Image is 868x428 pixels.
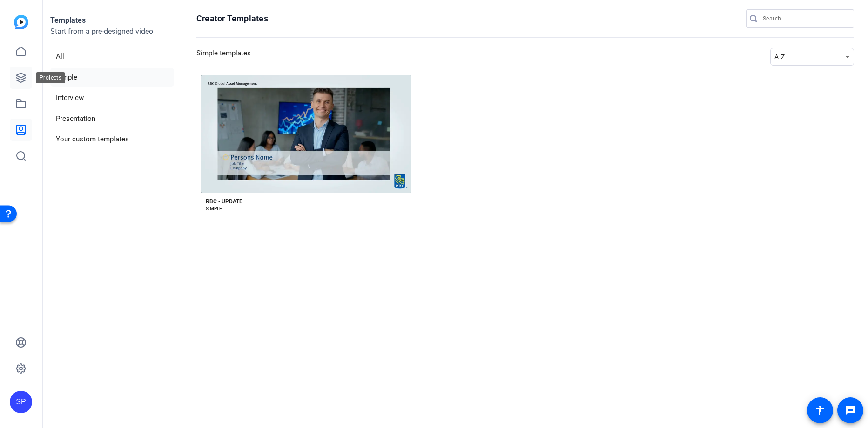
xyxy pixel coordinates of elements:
li: Presentation [50,109,174,128]
h1: Creator Templates [196,13,268,24]
p: Start from a pre-designed video [50,26,174,45]
img: blue-gradient.svg [14,15,28,29]
strong: Templates [50,16,86,25]
button: Template image [201,75,411,193]
div: SP [10,391,32,413]
li: Interview [50,88,174,107]
mat-icon: message [845,405,856,416]
li: Your custom templates [50,130,174,149]
span: A-Z [774,53,785,60]
input: Search [763,13,847,24]
div: Projects [36,72,65,83]
div: RBC - UPDATE [206,198,242,205]
li: Simple [50,68,174,87]
li: All [50,47,174,66]
div: SIMPLE [206,205,222,213]
h3: Simple templates [196,48,251,66]
mat-icon: accessibility [814,405,826,416]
